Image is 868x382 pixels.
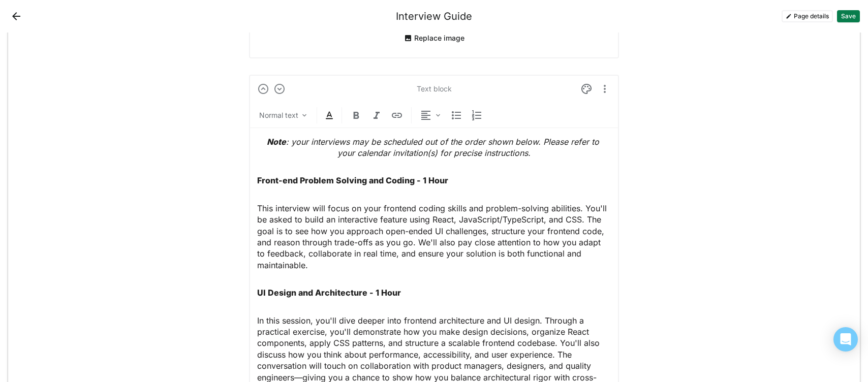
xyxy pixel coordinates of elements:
span: This interview will focus on your frontend coding skills and problem-solving abilities. You'll be... [257,203,609,270]
button: Back [8,8,24,24]
div: Interview Guide [396,10,472,22]
button: More options [599,81,611,97]
button: Replace image [400,30,469,46]
div: Open Intercom Messenger [833,327,858,352]
div: Text block [417,84,452,93]
strong: Front-end Problem Solving and Coding - 1 Hour [257,175,448,185]
em: : your interviews may be scheduled out of the order shown below. Please refer to your calendar in... [286,137,602,158]
em: Note [267,137,286,147]
div: Normal text [259,110,298,120]
button: Save [837,10,860,22]
strong: UI Design and Architecture - 1 Hour [257,288,401,298]
button: Page details [782,10,833,22]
